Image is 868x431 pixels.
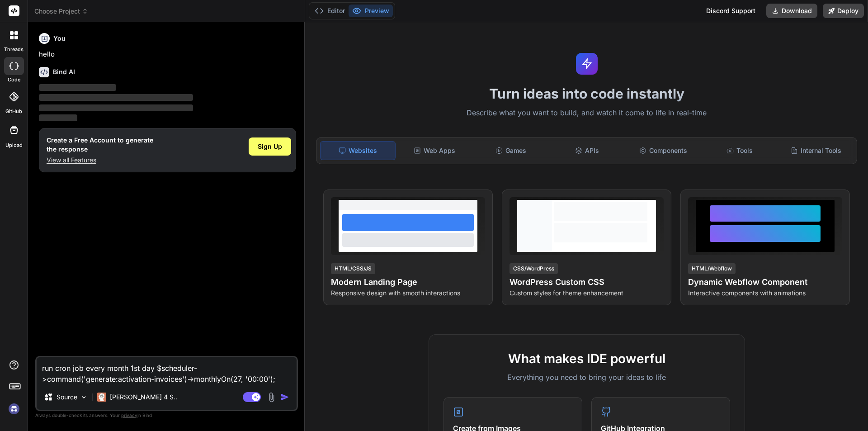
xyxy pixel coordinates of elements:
p: Everything you need to bring your ideas to life [443,372,730,383]
span: Choose Project [34,7,88,16]
p: Responsive design with smooth interactions [331,289,485,298]
span: ‌ [39,94,193,101]
span: privacy [121,412,137,418]
span: Sign Up [258,142,282,151]
label: Upload [5,142,23,149]
img: Pick Models [80,393,88,401]
p: Always double-check its answers. Your in Bind [35,411,298,420]
div: Websites [320,141,396,160]
span: ‌ [39,84,116,91]
div: Internal Tools [778,141,853,160]
p: [PERSON_NAME] 4 S.. [110,393,177,402]
span: ‌ [39,104,193,111]
div: Games [474,141,548,160]
p: Interactive components with animations [688,289,842,298]
h2: What makes IDE powerful [443,349,730,368]
textarea: run cron job every month 1st day $scheduler->command('generate:activation-invoices')->monthlyOn(2... [37,357,297,384]
h4: Modern Landing Page [331,276,485,289]
label: code [8,76,20,84]
p: Describe what you want to build, and watch it come to life in real-time [311,107,863,119]
button: Editor [311,5,349,17]
div: Components [626,141,701,160]
p: Custom styles for theme enhancement [509,289,664,298]
div: HTML/Webflow [688,263,736,274]
h6: You [53,34,66,43]
h1: Create a Free Account to generate the response [47,136,153,154]
p: hello [39,49,296,60]
span: ‌ [39,114,77,121]
p: Source [57,393,77,402]
label: threads [4,46,24,53]
div: Discord Support [701,4,761,18]
div: Tools [703,141,777,160]
div: CSS/WordPress [509,263,558,274]
p: View all Features [47,156,153,165]
h6: Bind AI [53,67,75,76]
button: Deploy [823,4,864,18]
h1: Turn ideas into code instantly [311,85,863,102]
button: Download [766,4,817,18]
div: APIs [550,141,624,160]
h4: WordPress Custom CSS [509,276,664,289]
img: Claude 4 Sonnet [97,393,106,402]
img: attachment [266,392,277,403]
h4: Dynamic Webflow Component [688,276,842,289]
img: icon [280,393,289,402]
button: Preview [349,5,393,17]
div: HTML/CSS/JS [331,263,375,274]
label: GitHub [5,108,22,115]
div: Web Apps [397,141,472,160]
img: signin [6,401,22,417]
